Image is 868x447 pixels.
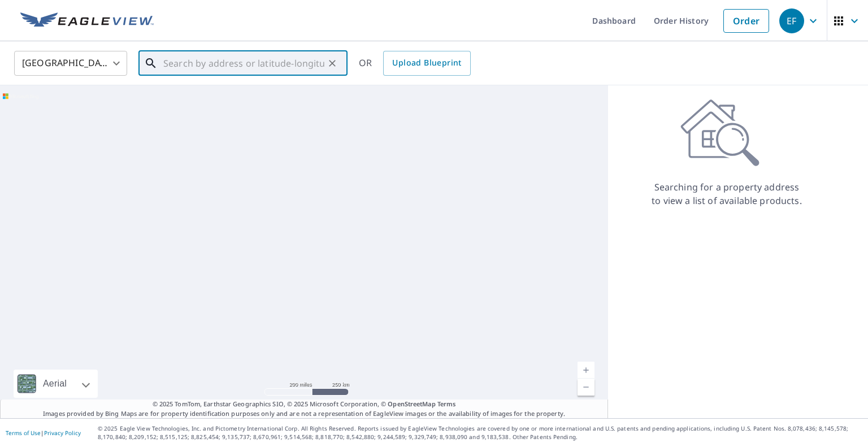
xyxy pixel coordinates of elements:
[437,400,456,408] a: Terms
[163,47,324,79] input: Search by address or latitude-longitude
[578,362,594,379] a: Current Level 5, Zoom In
[779,8,804,33] div: EF
[14,47,127,79] div: [GEOGRAPHIC_DATA]
[723,9,769,33] a: Order
[14,370,98,398] div: Aerial
[40,370,70,398] div: Aerial
[359,51,471,76] div: OR
[324,55,340,71] button: Clear
[6,429,81,436] p: |
[651,180,802,207] p: Searching for a property address to view a list of available products.
[383,51,470,76] a: Upload Blueprint
[6,429,41,437] a: Terms of Use
[578,379,594,396] a: Current Level 5, Zoom Out
[98,424,862,441] p: © 2025 Eagle View Technologies, Inc. and Pictometry International Corp. All Rights Reserved. Repo...
[388,400,435,408] a: OpenStreetMap
[20,12,154,29] img: EV Logo
[392,56,461,70] span: Upload Blueprint
[153,400,456,409] span: © 2025 TomTom, Earthstar Geographics SIO, © 2025 Microsoft Corporation, ©
[44,429,81,437] a: Privacy Policy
